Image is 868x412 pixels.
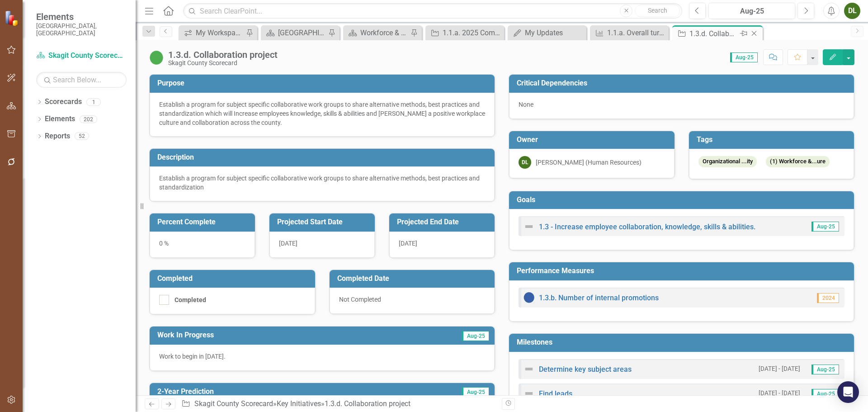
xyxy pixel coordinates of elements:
h3: Projected End Date [397,218,490,226]
span: Aug-25 [811,389,839,399]
h3: Performance Measures [517,267,849,275]
a: My Workspace [181,27,244,38]
span: Elements [36,11,127,22]
a: Workforce & Culture (KFA 1) Measure Dashboard [345,27,408,38]
div: 1.3.d. Collaboration project [168,50,278,60]
div: 1.3.d. Collaboration project [325,399,410,408]
small: [DATE] - [DATE] [759,365,800,373]
div: 52 [75,133,89,140]
img: ClearPoint Strategy [5,10,20,26]
button: DL [844,3,860,19]
small: [DATE] - [DATE] [759,389,800,398]
h3: Tags [697,136,850,144]
button: Aug-25 [708,3,795,19]
p: Work to begin in [DATE]. [159,352,485,361]
a: Find leads [539,389,572,398]
a: 1.3 - Increase employee collaboration, knowledge, skills & abilities. [539,223,755,231]
div: 1.3.d. Collaboration project [689,28,738,39]
h3: Critical Dependencies [517,79,849,87]
div: 1.1.a. Overall turnover rate [607,27,666,38]
div: Aug-25 [712,6,792,17]
span: Aug-25 [811,222,839,232]
div: [GEOGRAPHIC_DATA] Page [278,27,326,38]
a: Skagit County Scorecard [194,399,273,408]
h3: Owner [517,136,670,144]
h3: Milestones [517,338,849,346]
input: Search ClearPoint... [183,3,682,19]
div: [PERSON_NAME] (Human Resources) [536,158,642,167]
div: 1 [86,98,101,106]
h3: Completed [157,275,311,283]
div: Skagit County Scorecard [168,60,278,66]
span: Aug-25 [462,331,489,341]
img: Not Defined [524,388,534,399]
span: Aug-25 [730,52,758,62]
a: Skagit County Scorecard [36,51,127,61]
h3: Description [157,153,490,161]
p: Establish a program for subject specific collaborative work groups to share alternative methods, ... [159,174,485,192]
span: Search [648,7,667,14]
span: (1) Workforce &...ure [766,156,830,167]
h3: Projected Start Date [277,218,370,226]
div: » » [181,399,495,409]
input: Search Below... [36,72,127,88]
h3: Goals [517,196,849,204]
div: Establish a program for subject specific collaborative work groups to share alternative methods, ... [159,100,485,127]
div: Not Completed [330,288,495,314]
img: On Target [149,50,164,65]
div: 202 [80,115,97,123]
div: My Workspace [196,27,244,38]
h3: Percent Complete [157,218,250,226]
a: 1.3.b. Number of internal promotions [539,294,659,302]
span: Aug-25 [811,365,839,374]
div: 1.1.a. 2025 Compensation Study [443,27,502,38]
h3: Work In Progress [157,331,378,339]
img: Not Defined [524,364,534,374]
span: 2024 [817,293,839,303]
span: [DATE] [279,240,297,247]
a: Determine key subject areas [539,365,632,374]
div: None [519,100,844,109]
div: Workforce & Culture (KFA 1) Measure Dashboard [360,27,408,38]
div: Open Intercom Messenger [837,381,859,403]
h3: Completed Date [337,275,491,283]
button: Search [635,5,680,17]
a: Reports [45,131,70,142]
img: No Information [524,292,534,303]
a: Scorecards [45,97,82,107]
a: Key Initiatives [277,399,321,408]
img: Not Defined [524,221,534,232]
span: Aug-25 [462,387,489,397]
small: [GEOGRAPHIC_DATA], [GEOGRAPHIC_DATA] [36,22,127,37]
a: 1.1.a. Overall turnover rate [592,27,666,38]
span: Organizational ...ity [698,156,757,167]
a: My Updates [510,27,584,38]
h3: Purpose [157,79,490,87]
div: DL [519,156,531,169]
a: Elements [45,114,75,124]
div: My Updates [525,27,584,38]
a: [GEOGRAPHIC_DATA] Page [263,27,326,38]
a: 1.1.a. 2025 Compensation Study [428,27,502,38]
span: [DATE] [399,240,417,247]
div: 0 % [150,232,255,258]
h3: 2-Year Prediction [157,388,378,396]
